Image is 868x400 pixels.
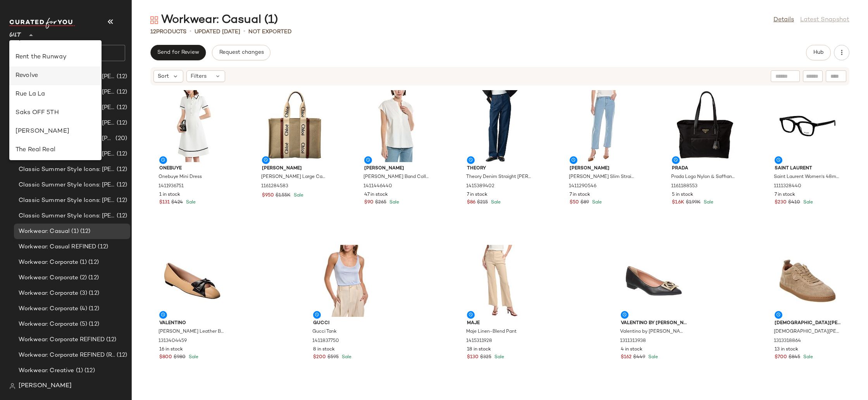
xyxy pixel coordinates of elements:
[115,88,127,97] span: (12)
[647,355,658,360] span: Sale
[666,90,744,162] img: 1161188553_RLLATH.jpg
[467,346,491,353] span: 18 in stock
[243,27,245,36] span: •
[262,165,328,172] span: [PERSON_NAME]
[477,199,488,206] span: $215
[15,127,95,136] div: [PERSON_NAME]
[375,199,386,206] span: $265
[768,90,847,162] img: 1111328440_RLLATH.jpg
[15,145,95,155] div: The Real Real
[158,174,202,181] span: Onebuye Mini Dress
[570,165,635,172] span: [PERSON_NAME]
[620,328,686,335] span: Valentino by [PERSON_NAME] [PERSON_NAME] Leather Flat
[467,354,479,361] span: $130
[158,328,224,335] span: [PERSON_NAME] Leather Ballet Flat
[184,200,196,205] span: Sale
[312,338,339,345] span: 1411837750
[461,245,539,317] img: 1415311928_RLLATH.jpg
[171,199,183,206] span: $424
[115,351,127,360] span: (12)
[466,174,532,181] span: Theory Denim Straight [PERSON_NAME]
[580,199,589,206] span: $89
[789,354,800,361] span: $845
[159,199,170,206] span: $131
[187,355,198,360] span: Sale
[363,183,392,190] span: 1411446440
[276,192,291,199] span: $1.55K
[159,165,225,172] span: Onebuye
[158,72,169,80] span: Sort
[813,50,824,56] span: Hub
[788,199,800,206] span: $410
[364,191,388,198] span: 47 in stock
[159,354,172,361] span: $800
[9,18,75,29] img: cfy_white_logo.C9jOOHJF.svg
[19,227,79,236] span: Workwear: Casual (1)
[158,183,184,190] span: 1411936751
[115,150,127,159] span: (12)
[174,354,186,361] span: $980
[157,50,199,56] span: Send for Review
[153,245,231,317] img: 1313404459_RLLATH.jpg
[115,212,127,221] span: (12)
[19,258,87,267] span: Workwear: Corporate (1)
[15,108,95,118] div: Saks OFF 5TH
[466,328,517,335] span: Maje Linen-Blend Pant
[672,165,738,172] span: Prada
[115,181,127,190] span: (12)
[87,289,99,298] span: (12)
[364,165,430,172] span: [PERSON_NAME]
[248,28,292,36] p: Not Exported
[806,45,831,60] button: Hub
[570,199,579,206] span: $50
[327,354,339,361] span: $595
[19,304,87,313] span: Workwear: Corporate (4)
[467,199,475,206] span: $86
[19,274,87,282] span: Workwear: Corporate (2)
[19,243,96,251] span: Workwear: Casual REFINED
[150,16,158,24] img: svg%3e
[775,165,840,172] span: Saint Laurent
[115,165,127,174] span: (12)
[19,320,87,329] span: Workwear: Corporate (5)
[672,199,684,206] span: $1.6K
[467,320,533,327] span: Maje
[9,383,15,389] img: svg%3e
[150,12,278,28] div: Workwear: Casual (1)
[775,354,787,361] span: $700
[633,354,645,361] span: $449
[87,274,99,282] span: (12)
[15,90,95,99] div: Rue La La
[621,346,642,353] span: 4 in stock
[19,196,115,205] span: Classic Summer Style Icons: [PERSON_NAME] (1)
[191,72,207,80] span: Filters
[615,245,693,317] img: 1311313938_RLLATH.jpg
[261,174,327,181] span: [PERSON_NAME] Large Canvas & Leather Tote
[802,200,813,205] span: Sale
[114,134,127,143] span: (20)
[775,320,840,327] span: [DEMOGRAPHIC_DATA][PERSON_NAME]
[261,183,288,190] span: 1161284583
[620,338,646,345] span: 1311313938
[150,29,156,35] span: 12
[219,50,263,56] span: Request changes
[115,196,127,205] span: (12)
[19,212,115,221] span: Classic Summer Style Icons: [PERSON_NAME] Women (1)
[702,200,713,205] span: Sale
[489,200,501,205] span: Sale
[363,174,429,181] span: [PERSON_NAME] Band Collar Linen-Blend Popover
[256,90,334,162] img: 1161284583_RLLATH.jpg
[774,174,840,181] span: Saint Laurent Women's 48mm Eyeglasses
[158,338,187,345] span: 1313404459
[671,183,697,190] span: 1161188553
[569,174,635,181] span: [PERSON_NAME] Slim Straight [PERSON_NAME]
[105,335,117,344] span: (12)
[19,181,115,190] span: Classic Summer Style Icons: [PERSON_NAME] REFINED
[563,90,642,162] img: 1411290546_RLLATH.jpg
[313,354,326,361] span: $200
[15,71,95,80] div: Revolve
[768,245,847,317] img: 1313318864_RLLATH.jpg
[467,165,533,172] span: Theory
[467,191,487,198] span: 7 in stock
[621,354,632,361] span: $162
